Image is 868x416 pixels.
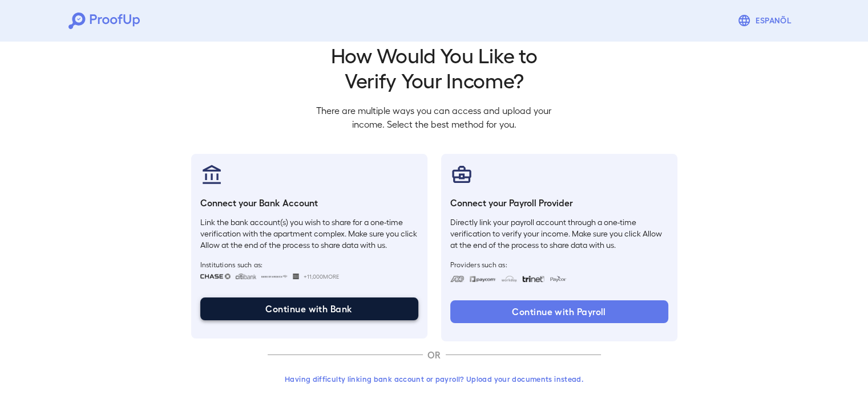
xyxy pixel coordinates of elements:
img: payrollProvider.svg [450,163,473,186]
button: Continue with Bank [200,297,418,320]
img: paycom.svg [469,276,496,282]
button: Espanõl [733,9,800,32]
span: Providers such as: [450,260,668,269]
p: Link the bank account(s) you wish to share for a one-time verification with the apartment complex... [200,217,418,251]
img: workday.svg [501,276,518,282]
img: bankAccount.svg [200,163,223,186]
img: citibank.svg [235,274,257,279]
p: Directly link your payroll account through a one-time verification to verify your income. Make su... [450,217,668,251]
img: bankOfAmerica.svg [261,274,288,279]
button: Continue with Payroll [450,300,668,323]
img: trinet.svg [522,276,545,282]
span: +11,000 More [304,272,339,281]
p: OR [423,348,446,362]
h2: How Would You Like to Verify Your Income? [308,42,561,92]
img: paycon.svg [549,276,567,282]
p: There are multiple ways you can access and upload your income. Select the best method for you. [308,104,561,131]
img: chase.svg [200,274,231,279]
h6: Connect your Bank Account [200,196,418,210]
span: Institutions such as: [200,260,418,269]
img: wellsfargo.svg [293,274,299,279]
h6: Connect your Payroll Provider [450,196,668,210]
button: Having difficulty linking bank account or payroll? Upload your documents instead. [268,369,601,389]
img: adp.svg [450,276,465,282]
